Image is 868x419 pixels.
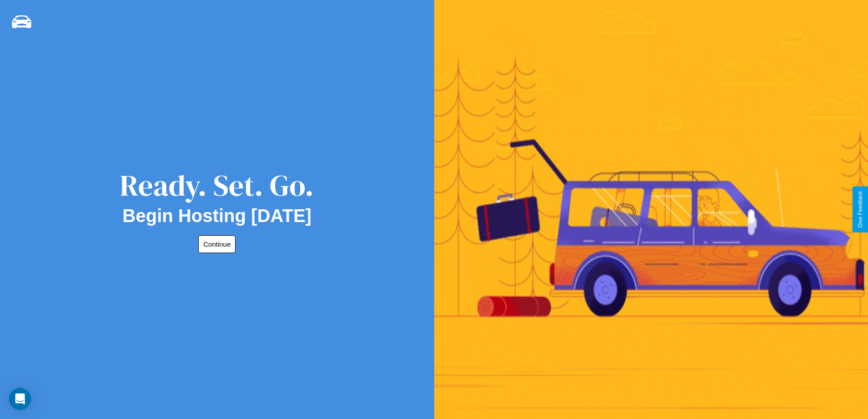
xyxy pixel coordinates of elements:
[9,388,31,410] div: Open Intercom Messenger
[857,191,863,228] div: Give Feedback
[198,235,236,253] button: Continue
[123,206,312,226] h2: Begin Hosting [DATE]
[120,165,314,206] div: Ready. Set. Go.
